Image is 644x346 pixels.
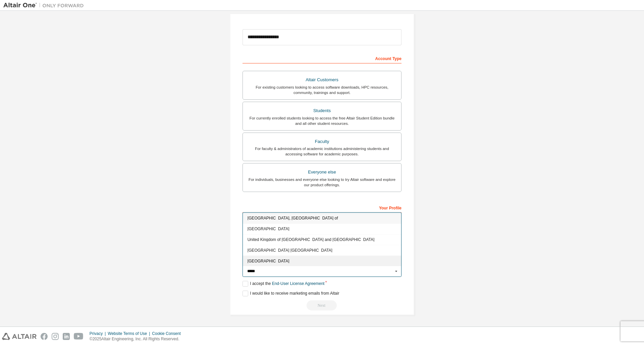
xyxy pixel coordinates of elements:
[272,281,325,286] a: End-User License Agreement
[247,115,397,126] div: For currently enrolled students looking to access the free Altair Student Edition bundle and all ...
[247,75,397,85] div: Altair Customers
[247,85,397,95] div: For existing customers looking to access software downloads, HPC resources, community, trainings ...
[248,238,397,242] span: United Kingdom of [GEOGRAPHIC_DATA] and [GEOGRAPHIC_DATA]
[2,333,37,340] img: altair_logo.svg
[243,300,401,310] div: Read and acccept EULA to continue
[52,333,59,340] img: instagram.svg
[248,248,397,252] span: [GEOGRAPHIC_DATA] [GEOGRAPHIC_DATA]
[243,53,401,63] div: Account Type
[247,137,397,146] div: Faculty
[248,259,397,263] span: [GEOGRAPHIC_DATA]
[247,106,397,115] div: Students
[243,291,339,296] label: I would like to receive marketing emails from Altair
[243,202,401,213] div: Your Profile
[90,331,108,336] div: Privacy
[108,331,152,336] div: Website Terms of Use
[247,177,397,188] div: For individuals, businesses and everyone else looking to try Altair software and explore our prod...
[41,333,48,340] img: facebook.svg
[247,146,397,157] div: For faculty & administrators of academic institutions administering students and accessing softwa...
[152,331,184,336] div: Cookie Consent
[90,336,185,342] p: © 2025 Altair Engineering, Inc. All Rights Reserved.
[248,227,397,231] span: [GEOGRAPHIC_DATA]
[247,167,397,177] div: Everyone else
[243,281,324,287] label: I accept the
[3,2,87,9] img: Altair One
[74,333,84,340] img: youtube.svg
[248,216,397,220] span: [GEOGRAPHIC_DATA], [GEOGRAPHIC_DATA] of
[63,333,70,340] img: linkedin.svg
